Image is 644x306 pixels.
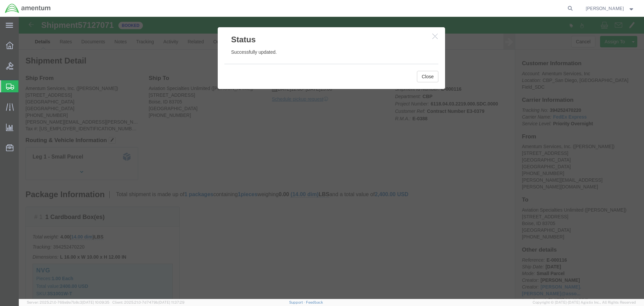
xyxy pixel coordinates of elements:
[289,300,306,304] a: Support
[585,4,635,12] button: [PERSON_NAME]
[533,300,636,305] span: Copyright © [DATE]-[DATE] Agistix Inc., All Rights Reserved
[5,3,51,13] img: logo
[306,300,323,304] a: Feedback
[158,300,184,304] span: [DATE] 11:37:29
[27,300,109,304] span: Server: 2025.21.0-769a9a7b8c3
[586,5,624,12] span: Ernesto Garcia
[19,17,644,299] iframe: FS Legacy Container
[112,300,184,304] span: Client: 2025.21.0-7d7479b
[82,300,109,304] span: [DATE] 10:09:35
